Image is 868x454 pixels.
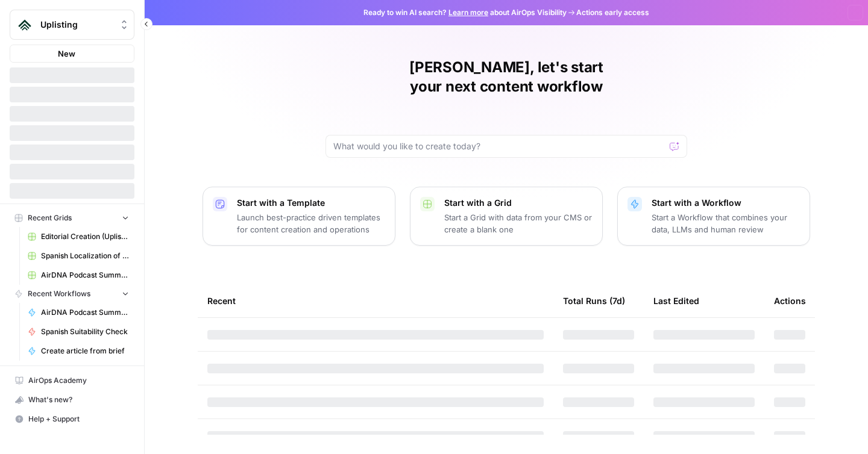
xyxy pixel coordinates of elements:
button: Recent Workflows [10,285,134,303]
span: Recent Workflows [28,288,90,299]
div: Recent [207,284,544,317]
span: Create article from brief [41,346,129,356]
a: AirOps Academy [10,371,134,390]
span: Editorial Creation (Uplisting) [41,231,129,242]
img: Uplisting Logo [14,14,36,36]
a: Editorial Creation (Uplisting) [22,227,134,246]
div: Last Edited [653,284,699,317]
p: Start with a Workflow [652,197,800,209]
span: Spanish Localization of EN Articles [41,250,129,261]
span: AirDNA Podcast Summary Grid [41,270,129,281]
span: Help + Support [28,414,129,424]
span: AirDNA Podcast Summary [41,307,129,318]
button: Start with a WorkflowStart a Workflow that combines your data, LLMs and human review [617,187,810,246]
a: Spanish Localization of EN Articles [22,246,134,266]
a: AirDNA Podcast Summary [22,303,134,322]
a: Learn more [448,8,488,17]
button: New [10,45,134,63]
button: What's new? [10,390,134,409]
span: Recent Grids [28,213,72,223]
p: Start with a Grid [444,197,593,209]
span: AirOps Academy [28,375,129,386]
button: Workspace: Uplisting [10,10,134,40]
button: Recent Grids [10,209,134,227]
div: Actions [774,284,806,317]
button: Start with a GridStart a Grid with data from your CMS or create a blank one [410,187,603,246]
button: Help + Support [10,409,134,429]
a: Create article from brief [22,341,134,361]
p: Launch best-practice driven templates for content creation and operations [237,211,385,235]
a: Spanish Suitability Check [22,322,134,341]
h1: [PERSON_NAME], let's start your next content workflow [325,58,687,96]
div: What's new? [10,391,134,409]
p: Start a Workflow that combines your data, LLMs and human review [652,211,800,235]
span: Ready to win AI search? about AirOps Visibility [363,7,567,18]
a: AirDNA Podcast Summary Grid [22,266,134,285]
p: Start a Grid with data from your CMS or create a blank one [444,211,593,235]
span: New [58,48,75,60]
input: What would you like to create today? [333,140,665,152]
span: Uplisting [40,19,113,31]
span: Spanish Suitability Check [41,326,129,337]
button: Start with a TemplateLaunch best-practice driven templates for content creation and operations [203,187,395,246]
span: Actions early access [576,7,649,18]
div: Total Runs (7d) [563,284,625,317]
p: Start with a Template [237,197,385,209]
